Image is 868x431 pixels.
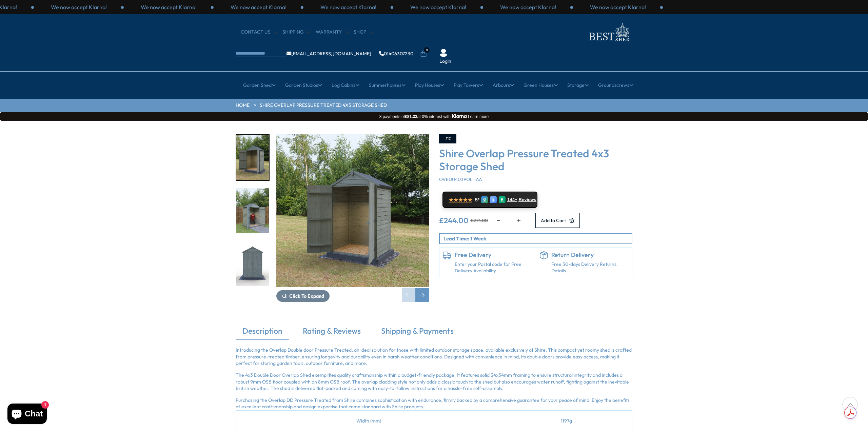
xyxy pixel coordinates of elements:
a: Green Houses [524,77,558,94]
a: Warranty [316,29,349,36]
inbox-online-store-chat: Shopify online store chat [5,404,49,426]
a: Shipping & Payments [374,326,460,340]
a: Rating & Reviews [296,326,368,340]
a: Login [439,58,451,65]
img: logo [585,21,632,43]
span: Click To Expand [289,293,324,299]
p: We now accept Klarna! [500,3,556,11]
div: 1 / 3 [393,3,483,11]
div: 2 / 3 [214,3,303,11]
del: £274.00 [470,218,488,223]
span: OVED0403POL-1AA [439,176,482,182]
div: 1 / 3 [124,3,214,11]
a: Shop [354,29,373,36]
a: Play Towers [454,77,483,94]
a: HOME [236,102,250,109]
p: We now accept Klarna! [410,3,466,11]
img: OVERLAP_4x3_DD_PT_open_0060_200x200.jpg [236,135,269,180]
h6: Return Delivery [551,251,629,259]
p: Purchasing the Overlap DD Pressure Treated from Shire combines sophistication with endurance, fir... [236,397,632,410]
p: We now accept Klarna! [51,3,107,11]
a: Arbours [493,77,514,94]
a: 0 [420,51,427,57]
p: Introducing the Overlap Double door Pressure Treated, an ideal solution for those with limited ou... [236,347,632,367]
a: Groundscrews [598,77,633,94]
a: Log Cabins [332,77,359,94]
img: OVERLAP_4x3_DD_PT_fence_life_200x200.jpg [236,188,269,233]
p: We now accept Klarna! [590,3,646,11]
a: Storage [567,77,589,94]
div: 2 / 14 [236,188,270,234]
span: 144+ [507,197,517,202]
p: We now accept Klarna! [320,3,376,11]
a: Shire Overlap Pressure Treated 4x3 Storage Shed [260,102,387,109]
p: The 4x3 Double Door Overlap Shed exemplifies quality craftsmanship within a budget-friendly packa... [236,372,632,392]
a: CONTACT US [241,29,277,36]
p: We now accept Klarna! [231,3,287,11]
div: 2 / 3 [483,3,573,11]
span: ★★★★★ [449,197,472,203]
span: Add to Cart [541,218,566,223]
div: 1 / 14 [236,134,270,181]
div: 3 / 14 [236,240,270,287]
a: Garden Shed [243,77,276,94]
a: [EMAIL_ADDRESS][DOMAIN_NAME] [287,51,371,56]
p: Free 30-days Delivery Returns. Details [551,261,629,274]
h6: Free Delivery [455,251,532,259]
p: Lead Time: 1 Week [443,235,632,242]
a: ★★★★★ 5* G E R 144+ Reviews [442,192,537,208]
div: E [490,196,497,203]
a: Garden Studios [285,77,322,94]
div: Previous slide [402,288,415,302]
p: We now accept Klarna! [141,3,197,11]
a: Summerhouses [369,77,406,94]
a: Description [236,326,289,340]
span: Reviews [519,197,536,202]
ins: £244.00 [439,217,469,224]
img: OVERLAP_4x3_DD_PT_white_0000_200x200.jpg [236,241,269,286]
div: 3 / 3 [303,3,393,11]
div: 3 / 3 [34,3,124,11]
a: Shipping [282,29,311,36]
a: Play Houses [415,77,444,94]
a: Enter your Postal code for Free Delivery Availability [455,261,532,274]
div: 1 / 14 [276,134,429,302]
div: R [499,196,506,203]
button: Add to Cart [535,213,580,228]
div: Next slide [415,288,429,302]
button: Click To Expand [276,290,330,302]
h3: Shire Overlap Pressure Treated 4x3 Storage Shed [439,147,632,173]
a: 01406307230 [379,51,413,56]
span: 0 [424,47,430,53]
div: -11% [439,134,456,143]
img: User Icon [439,49,448,57]
div: G [481,196,488,203]
div: 3 / 3 [573,3,663,11]
img: Shire Overlap Pressure Treated 4x3 Storage Shed [276,134,429,287]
